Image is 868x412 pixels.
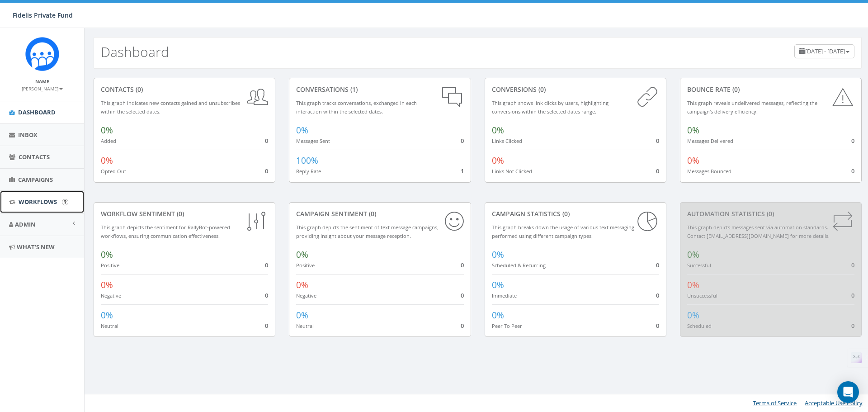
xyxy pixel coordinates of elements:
span: 0 [461,322,464,330]
span: [DATE] - [DATE] [805,47,845,55]
small: Positive [101,262,119,269]
span: Inbox [18,131,38,139]
div: Bounce Rate [687,85,854,94]
small: Immediate [492,292,517,299]
span: Campaigns [18,175,53,184]
div: conversions [492,85,659,94]
a: Terms of Service [753,399,797,407]
small: This graph depicts the sentiment of text message campaigns, providing insight about your message ... [296,224,439,239]
div: Workflow Sentiment [101,209,268,218]
span: 0 [265,291,268,299]
span: What's New [17,243,55,251]
small: This graph shows link clicks by users, highlighting conversions within the selected dates range. [492,99,609,115]
small: Messages Delivered [687,137,733,144]
a: [PERSON_NAME] [22,84,63,92]
span: 0% [492,309,504,321]
img: Rally_Corp_Icon.png [25,37,59,71]
span: 0% [687,309,699,321]
small: Links Not Clicked [492,168,532,175]
span: 0 [851,137,854,145]
span: 0 [265,322,268,330]
span: Dashboard [18,108,56,116]
div: Campaign Statistics [492,209,659,218]
span: 0% [296,249,308,260]
span: 0 [265,167,268,175]
span: 0 [265,261,268,269]
small: This graph reveals undelivered messages, reflecting the campaign's delivery efficiency. [687,99,817,115]
span: Fidelis Private Fund [13,11,73,19]
span: (0) [367,209,376,218]
span: 0 [656,167,659,175]
span: (0) [731,85,740,94]
span: 0% [687,249,699,260]
span: Workflows [19,198,57,206]
span: 0 [265,137,268,145]
span: (0) [175,209,184,218]
span: 0% [492,124,504,136]
span: 0% [296,309,308,321]
small: Negative [101,292,121,299]
span: 0 [461,261,464,269]
div: Automation Statistics [687,209,854,218]
small: This graph depicts the sentiment for RallyBot-powered workflows, ensuring communication effective... [101,224,230,239]
a: Acceptable Use Policy [805,399,863,407]
span: 0 [851,291,854,299]
small: This graph tracks conversations, exchanged in each interaction within the selected dates. [296,99,417,115]
span: 100% [296,155,318,166]
span: 0% [687,279,699,291]
small: Successful [687,262,711,269]
span: 0 [656,322,659,330]
small: This graph indicates new contacts gained and unsubscribes within the selected dates. [101,99,240,115]
span: (0) [765,209,774,218]
small: Reply Rate [296,168,321,175]
small: This graph breaks down the usage of various text messaging performed using different campaign types. [492,224,634,239]
span: (0) [537,85,546,94]
small: Name [35,78,49,85]
span: 0 [656,261,659,269]
span: 0% [296,279,308,291]
small: Added [101,137,116,144]
small: Messages Sent [296,137,330,144]
small: Negative [296,292,316,299]
span: (1) [349,85,358,94]
span: 0 [656,137,659,145]
small: Positive [296,262,315,269]
span: 0% [296,124,308,136]
span: 0% [101,124,113,136]
small: [PERSON_NAME] [22,85,63,92]
small: Messages Bounced [687,168,731,175]
span: 0% [101,309,113,321]
span: (0) [134,85,143,94]
span: 0 [851,261,854,269]
span: 0 [461,291,464,299]
div: contacts [101,85,268,94]
span: Contacts [19,153,50,161]
small: Peer To Peer [492,322,522,329]
div: Open Intercom Messenger [837,381,859,403]
span: 0 [851,322,854,330]
span: 0 [851,167,854,175]
span: 0% [101,279,113,291]
span: 0% [492,279,504,291]
span: 0% [687,124,699,136]
input: Submit [62,199,68,205]
small: Neutral [101,322,118,329]
div: conversations [296,85,463,94]
span: 0% [101,155,113,166]
span: 0% [101,249,113,260]
small: Scheduled [687,322,712,329]
span: 0% [492,155,504,166]
small: Opted Out [101,168,126,175]
div: Campaign Sentiment [296,209,463,218]
small: Scheduled & Recurring [492,262,546,269]
span: 0 [461,137,464,145]
small: Links Clicked [492,137,522,144]
small: This graph depicts messages sent via automation standards. Contact [EMAIL_ADDRESS][DOMAIN_NAME] f... [687,224,830,239]
span: Admin [15,220,36,228]
span: 1 [461,167,464,175]
span: 0% [492,249,504,260]
small: Neutral [296,322,314,329]
span: (0) [561,209,570,218]
small: Unsuccessful [687,292,717,299]
span: 0 [656,291,659,299]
